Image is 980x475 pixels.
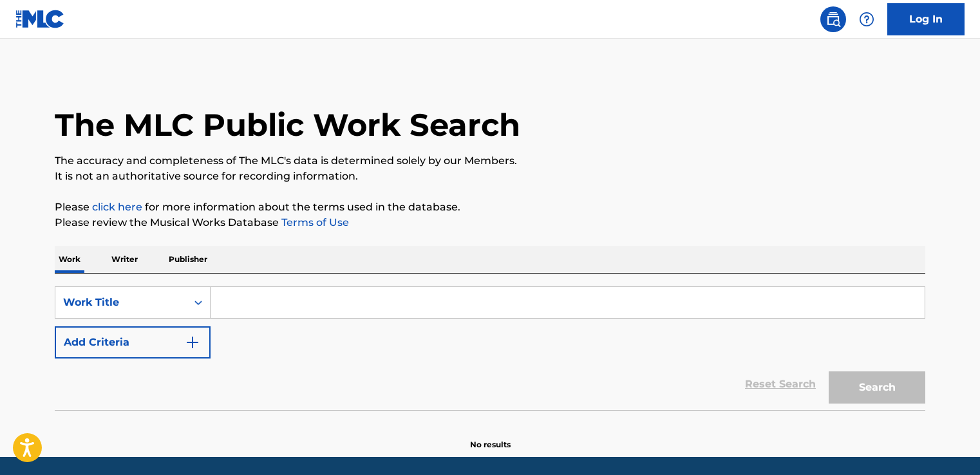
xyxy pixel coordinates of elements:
img: search [825,12,841,27]
p: Publisher [165,246,211,273]
h1: The MLC Public Work Search [55,106,520,144]
iframe: Chat Widget [916,413,980,475]
div: Work Title [63,295,179,310]
p: Please review the Musical Works Database [55,215,925,230]
a: Terms of Use [279,216,349,228]
p: Writer [108,246,142,273]
div: Widget συνομιλίας [916,413,980,475]
button: Add Criteria [55,326,211,359]
a: click here [92,201,142,213]
a: Public Search [820,6,846,32]
p: No results [470,424,511,451]
img: 9d2ae6d4665cec9f34b9.svg [185,335,200,350]
img: help [859,12,874,27]
img: MLC Logo [15,10,65,28]
form: Search Form [55,286,925,410]
p: Work [55,246,84,273]
p: Please for more information about the terms used in the database. [55,200,925,215]
p: The accuracy and completeness of The MLC's data is determined solely by our Members. [55,153,925,169]
p: It is not an authoritative source for recording information. [55,169,925,184]
a: Log In [887,3,965,35]
div: Help [854,6,880,32]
